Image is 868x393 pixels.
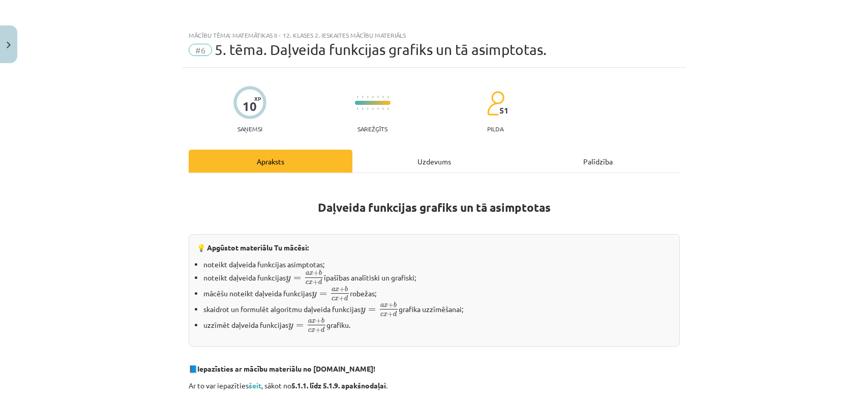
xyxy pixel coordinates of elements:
img: icon-short-line-57e1e144782c952c97e751825c79c345078a6d821885a25fce030b3d8c18986b.svg [382,96,383,98]
img: icon-short-line-57e1e144782c952c97e751825c79c345078a6d821885a25fce030b3d8c18986b.svg [377,107,378,110]
li: noteikt daļveida funkcijas asimptotas; [203,259,672,270]
span: + [316,319,321,324]
p: pilda [487,125,503,132]
span: x [309,282,313,285]
span: y [312,292,317,298]
span: a [308,320,312,323]
span: d [321,327,324,333]
strong: 💡 Apgūstot materiālu Tu mācēsi: [197,243,309,252]
span: = [319,292,327,296]
span: x [383,313,387,317]
li: skaidrot un formulēt algoritmu daļveida funkcijas grafika uzzīmēšanai; [203,301,672,317]
img: icon-short-line-57e1e144782c952c97e751825c79c345078a6d821885a25fce030b3d8c18986b.svg [362,107,363,110]
img: icon-short-line-57e1e144782c952c97e751825c79c345078a6d821885a25fce030b3d8c18986b.svg [357,107,358,110]
span: x [384,304,388,307]
img: icon-short-line-57e1e144782c952c97e751825c79c345078a6d821885a25fce030b3d8c18986b.svg [377,96,378,98]
span: b [321,318,324,323]
span: a [332,288,335,292]
span: y [361,307,366,314]
a: šeit [249,381,261,390]
img: icon-short-line-57e1e144782c952c97e751825c79c345078a6d821885a25fce030b3d8c18986b.svg [367,96,368,98]
span: XP [254,96,261,101]
span: x [335,297,339,301]
span: = [296,324,304,328]
img: icon-close-lesson-0947bae3869378f0d4975bcd49f059093ad1ed9edebbc8119c70593378902aed.svg [7,42,11,48]
li: uzzīmēt daļveida funkcijas grafiku. [203,317,672,333]
img: students-c634bb4e5e11cddfef0936a35e636f08e4e9abd3cc4e673bd6f9a4125e45ecb1.svg [487,91,504,116]
p: 📘 [189,363,680,374]
p: Ar to var iepazīties , sākot no . [189,380,680,391]
span: c [308,329,311,332]
img: icon-short-line-57e1e144782c952c97e751825c79c345078a6d821885a25fce030b3d8c18986b.svg [387,96,388,98]
span: a [306,272,309,276]
span: + [388,302,394,307]
span: x [335,288,339,292]
span: d [344,295,348,301]
span: y [288,323,293,330]
span: 51 [499,106,508,115]
li: mācēšu noteikt daļveida funkcijas robežas; [203,286,672,301]
div: Uzdevums [352,150,516,173]
span: b [319,270,322,276]
div: Palīdzība [516,150,680,173]
img: icon-short-line-57e1e144782c952c97e751825c79c345078a6d821885a25fce030b3d8c18986b.svg [387,107,388,110]
img: icon-short-line-57e1e144782c952c97e751825c79c345078a6d821885a25fce030b3d8c18986b.svg [357,96,358,98]
span: x [309,272,313,276]
p: Sarežģīts [357,125,387,132]
strong: Iepazīsties ar mācību materiālu no [DOMAIN_NAME]! [197,364,375,373]
img: icon-short-line-57e1e144782c952c97e751825c79c345078a6d821885a25fce030b3d8c18986b.svg [362,96,363,98]
span: b [345,286,348,292]
p: Saņemsi [233,125,266,132]
img: icon-short-line-57e1e144782c952c97e751825c79c345078a6d821885a25fce030b3d8c18986b.svg [367,107,368,110]
span: d [393,311,397,317]
div: Apraksts [189,150,352,173]
span: #6 [189,44,212,56]
img: icon-short-line-57e1e144782c952c97e751825c79c345078a6d821885a25fce030b3d8c18986b.svg [372,96,373,98]
strong: Daļveida funkcijas grafiks un tā asimptotas [318,200,551,215]
img: icon-short-line-57e1e144782c952c97e751825c79c345078a6d821885a25fce030b3d8c18986b.svg [382,107,383,110]
span: + [339,287,345,292]
span: d [318,279,322,285]
span: c [380,313,383,317]
span: + [313,271,319,276]
span: a [380,304,384,307]
span: + [387,312,393,317]
span: + [315,328,321,333]
li: noteikt daļveida funkcijas īpašības analītiski un grafiski; [203,270,672,286]
strong: 5.1.1. līdz 5.1.9. apakšnodaļai [291,381,386,390]
span: b [394,302,397,307]
span: c [332,297,335,301]
span: + [339,296,344,301]
div: 10 [243,99,257,114]
span: x [311,329,315,332]
div: Mācību tēma: Matemātikas ii - 12. klases 2. ieskaites mācību materiāls [189,32,680,39]
img: icon-short-line-57e1e144782c952c97e751825c79c345078a6d821885a25fce030b3d8c18986b.svg [372,107,373,110]
span: c [306,282,309,285]
span: 5. tēma. Daļveida funkcijas grafiks un tā asimptotas. [215,41,547,58]
span: = [368,308,376,312]
span: + [313,280,318,285]
span: y [286,275,291,282]
span: = [293,276,301,280]
span: x [312,320,316,323]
